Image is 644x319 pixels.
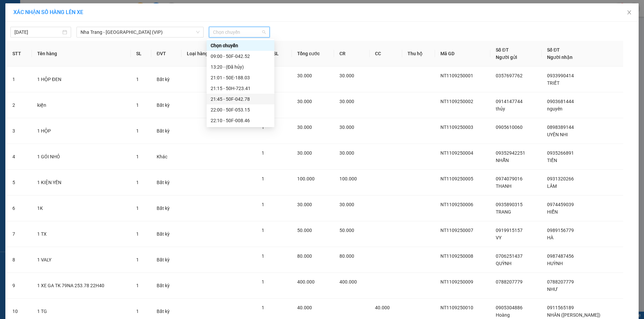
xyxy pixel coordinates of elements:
[496,183,512,189] span: THANH
[32,170,131,195] td: 1 KIỆN YẾN
[32,144,131,170] td: 1 GÓI NHỎ
[32,247,131,273] td: 1 VALY
[151,195,181,221] td: Bất kỳ
[440,150,473,156] span: NT1109250004
[7,247,32,273] td: 8
[339,125,354,130] span: 30.000
[32,92,131,118] td: kiện
[7,273,32,299] td: 9
[547,150,574,156] span: 0935266891
[151,92,181,118] td: Bất kỳ
[211,106,270,113] div: 22:00 - 50F-053.15
[440,279,473,285] span: NT1109250009
[339,228,354,233] span: 50.000
[262,253,264,259] span: 1
[496,202,523,207] span: 0935890315
[440,125,473,130] span: NT1109250003
[211,95,270,103] div: 21:45 - 50F-042.78
[262,305,264,310] span: 1
[370,41,402,67] th: CC
[339,99,354,104] span: 30.000
[339,73,354,78] span: 30.000
[547,125,574,130] span: 0898389144
[440,99,473,104] span: NT1109250002
[136,154,139,159] span: 1
[14,28,61,36] input: 11/09/2025
[7,170,32,195] td: 5
[136,77,139,82] span: 1
[440,253,473,259] span: NT1109250008
[211,85,270,92] div: 21:15 - 50H-723.41
[262,202,264,207] span: 1
[440,202,473,207] span: NT1109250006
[496,73,523,78] span: 0357697762
[262,150,264,156] span: 1
[196,30,200,34] span: down
[297,125,312,130] span: 30.000
[496,47,508,53] span: Số ĐT
[547,99,574,104] span: 0903681444
[262,279,264,285] span: 1
[375,305,390,310] span: 40.000
[297,176,315,181] span: 100.000
[151,170,181,195] td: Bất kỳ
[547,73,574,78] span: 0933990414
[547,279,574,285] span: 0788207779
[297,228,312,233] span: 50.000
[339,176,357,181] span: 100.000
[151,273,181,299] td: Bất kỳ
[620,3,639,22] button: Close
[547,312,600,318] span: NHÂN ([PERSON_NAME])
[211,42,270,49] div: Chọn chuyến
[496,55,517,60] span: Người gửi
[339,279,357,285] span: 400.000
[207,40,274,51] div: Chọn chuyến
[297,253,312,259] span: 80.000
[136,309,139,314] span: 1
[496,235,501,240] span: VY
[496,158,509,163] span: NHẪN
[7,118,32,144] td: 3
[151,144,181,170] td: Khác
[32,221,131,247] td: 1 TX
[262,228,264,233] span: 1
[547,209,558,215] span: HIỂN
[435,41,490,67] th: Mã GD
[136,206,139,211] span: 1
[440,305,473,310] span: NT1109250010
[547,176,574,181] span: 0931320266
[496,176,523,181] span: 0974079016
[440,73,473,78] span: NT1109250001
[292,41,334,67] th: Tổng cước
[136,128,139,134] span: 1
[547,106,562,111] span: nguyên
[32,118,131,144] td: 1 HỘP
[547,261,563,266] span: HUỲNH
[151,41,181,67] th: ĐVT
[496,106,505,111] span: thủy
[297,279,315,285] span: 400.000
[213,27,266,37] span: Chọn chuyến
[496,253,523,259] span: 0706251437
[334,41,370,67] th: CR
[496,261,512,266] span: QUỲNH
[547,80,559,86] span: TRIẾT
[496,279,523,285] span: 0788207779
[7,67,32,92] td: 1
[547,287,558,292] span: NHƯ
[136,283,139,288] span: 1
[32,41,131,67] th: Tên hàng
[440,228,473,233] span: NT1109250007
[547,228,574,233] span: 0989156779
[297,99,312,104] span: 30.000
[151,221,181,247] td: Bất kỳ
[32,195,131,221] td: 1K
[7,221,32,247] td: 7
[32,67,131,92] td: 1 HỘP ĐEN
[547,47,560,53] span: Số ĐT
[211,74,270,81] div: 21:01 - 50E-188.03
[80,27,200,37] span: Nha Trang - Sài Gòn (VIP)
[547,253,574,259] span: 0987487456
[211,53,270,60] div: 09:00 - 50F-042.52
[181,41,222,67] th: Loại hàng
